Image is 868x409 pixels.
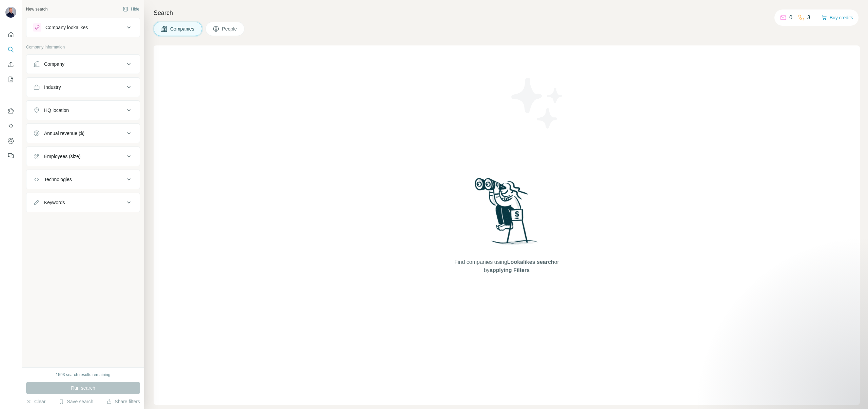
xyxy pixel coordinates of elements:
[5,135,16,147] button: Dashboard
[59,398,93,405] button: Save search
[5,28,16,41] button: Quick start
[26,171,140,188] button: Technologies
[472,176,542,252] img: Surfe Illustration - Woman searching with binoculars
[44,176,72,183] div: Technologies
[5,73,16,85] button: My lists
[44,153,80,160] div: Employees (size)
[45,24,88,31] div: Company lookalikes
[5,150,16,162] button: Feedback
[26,79,140,95] button: Industry
[56,372,111,378] div: 1593 search results remaining
[807,14,810,22] p: 3
[26,6,47,12] div: New search
[44,61,64,67] div: Company
[106,398,140,405] button: Share filters
[26,19,140,36] button: Company lookalikes
[845,386,861,402] iframe: Intercom live chat
[26,398,45,405] button: Clear
[822,13,853,22] button: Buy credits
[452,258,561,274] span: Find companies using or by
[170,25,195,32] span: Companies
[44,199,65,206] div: Keywords
[26,44,140,50] p: Company information
[5,58,16,71] button: Enrich CSV
[154,8,860,18] h4: Search
[26,148,140,164] button: Employees (size)
[118,4,144,14] button: Hide
[222,25,238,32] span: People
[507,259,554,265] span: Lookalikes search
[5,7,16,18] img: Avatar
[5,43,16,56] button: Search
[26,102,140,118] button: HQ location
[490,267,530,273] span: applying Filters
[26,125,140,141] button: Annual revenue ($)
[44,130,84,137] div: Annual revenue ($)
[44,84,61,91] div: Industry
[26,56,140,72] button: Company
[26,194,140,211] button: Keywords
[44,107,69,114] div: HQ location
[507,73,568,134] img: Surfe Illustration - Stars
[5,120,16,132] button: Use Surfe API
[789,14,792,22] p: 0
[5,105,16,117] button: Use Surfe on LinkedIn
